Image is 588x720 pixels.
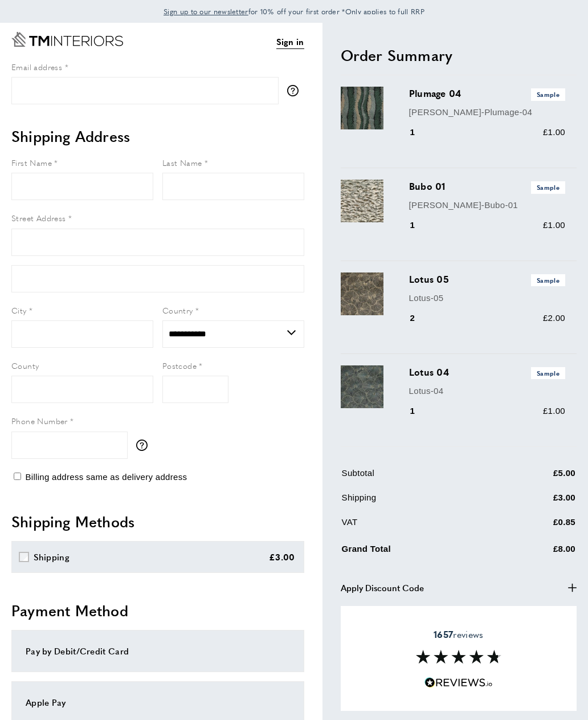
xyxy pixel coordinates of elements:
[503,491,575,513] td: £3.00
[531,181,565,193] span: Sample
[342,466,502,489] td: Subtotal
[503,540,575,564] td: £8.00
[341,45,577,66] h2: Order Summary
[543,313,565,323] span: £2.00
[409,218,431,232] div: 1
[11,126,304,147] h2: Shipping Address
[342,515,502,538] td: VAT
[409,87,565,100] h3: Plumage 04
[543,406,565,416] span: £1.00
[162,157,202,168] span: Last Name
[409,365,565,379] h3: Lotus 04
[164,6,424,17] span: for 10% off your first order *Only applies to full RRP
[164,6,248,17] span: Sign up to our newsletter
[287,85,304,96] button: More information
[531,274,565,286] span: Sample
[409,404,431,418] div: 1
[409,384,565,398] p: Lotus-04
[543,127,565,137] span: £1.00
[11,157,52,168] span: First Name
[409,311,431,325] div: 2
[409,198,565,212] p: [PERSON_NAME]-Bubo-01
[409,272,565,286] h3: Lotus 05
[34,550,70,564] div: Shipping
[26,695,290,709] div: Apple Pay
[269,550,295,564] div: £3.00
[503,515,575,538] td: £0.85
[409,291,565,305] p: Lotus-05
[341,180,383,222] img: Bubo 01
[11,511,304,532] h2: Shipping Methods
[434,629,483,640] span: reviews
[409,105,565,119] p: [PERSON_NAME]-Plumage-04
[11,212,66,223] span: Street Address
[424,677,493,688] img: Reviews.io 5 stars
[26,644,290,658] div: Pay by Debit/Credit Card
[342,491,502,513] td: Shipping
[162,360,197,371] span: Postcode
[342,540,502,564] td: Grand Total
[25,472,187,482] span: Billing address same as delivery address
[11,32,123,47] a: Go to Home page
[11,415,68,426] span: Phone Number
[409,180,565,193] h3: Bubo 01
[276,35,304,49] a: Sign in
[409,125,431,139] div: 1
[531,367,565,379] span: Sample
[341,272,383,315] img: Lotus 05
[11,360,39,371] span: County
[14,473,21,480] input: Billing address same as delivery address
[434,628,453,641] strong: 1657
[341,87,383,129] img: Plumage 04
[531,88,565,100] span: Sample
[11,61,62,72] span: Email address
[136,440,153,451] button: More information
[11,304,27,316] span: City
[543,220,565,230] span: £1.00
[416,650,501,664] img: Reviews section
[11,600,304,621] h2: Payment Method
[162,304,193,316] span: Country
[341,365,383,408] img: Lotus 04
[164,6,248,17] a: Sign up to our newsletter
[341,581,424,595] span: Apply Discount Code
[503,466,575,489] td: £5.00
